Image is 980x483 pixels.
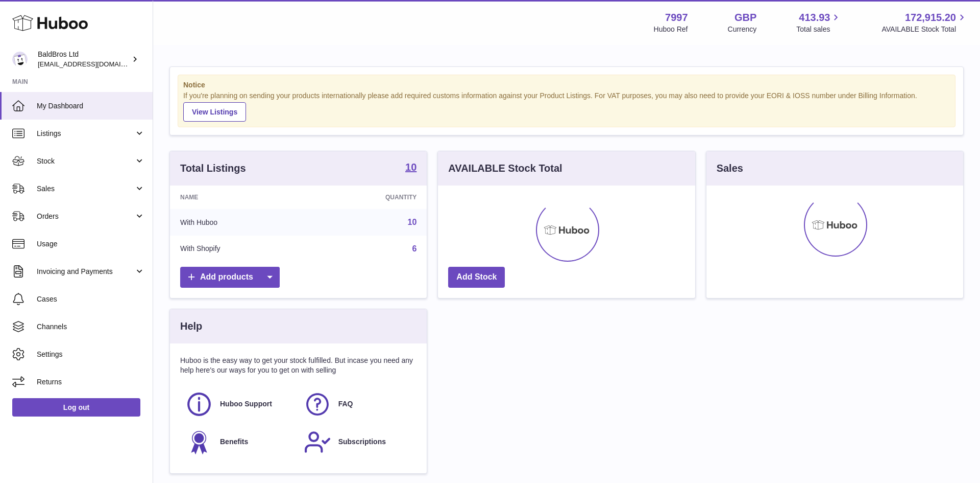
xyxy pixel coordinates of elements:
strong: 10 [405,162,416,172]
a: Benefits [185,428,293,456]
span: Returns [37,377,145,387]
a: Huboo Support [185,390,293,418]
span: Sales [37,184,134,194]
a: Add Stock [448,267,505,288]
a: 413.93 Total sales [796,11,842,34]
span: Total sales [796,25,842,34]
td: With Shopify [170,236,308,262]
a: Log out [12,398,140,417]
td: With Huboo [170,209,308,236]
span: Benefits [220,437,248,447]
div: BaldBros Ltd [38,50,130,69]
span: Cases [37,294,145,304]
th: Name [170,186,308,209]
th: Quantity [308,186,427,209]
span: [EMAIL_ADDRESS][DOMAIN_NAME] [38,60,150,68]
span: 172,915.20 [905,11,956,25]
a: 172,915.20 AVAILABLE Stock Total [881,11,968,34]
strong: GBP [734,11,756,25]
div: Currency [728,25,757,34]
h3: Sales [717,162,743,175]
span: Channels [37,322,145,332]
p: Huboo is the easy way to get your stock fulfilled. But incase you need any help here's our ways f... [180,356,416,375]
a: FAQ [304,390,412,418]
div: If you're planning on sending your products internationally please add required customs informati... [183,91,950,122]
span: Orders [37,212,134,221]
h3: Total Listings [180,162,246,175]
h3: Help [180,319,202,333]
span: Huboo Support [220,399,272,409]
a: 10 [408,218,417,226]
span: Subscriptions [338,437,386,447]
h3: AVAILABLE Stock Total [448,162,562,175]
img: internalAdmin-7997@internal.huboo.com [12,52,28,67]
span: FAQ [338,399,353,409]
a: Subscriptions [304,428,412,456]
a: View Listings [183,102,246,122]
strong: 7997 [665,11,688,25]
span: 413.93 [799,11,830,25]
span: Settings [37,350,145,359]
span: Listings [37,129,134,139]
span: Invoicing and Payments [37,267,134,277]
a: 6 [412,244,416,253]
span: Stock [37,156,134,166]
span: Usage [37,239,145,249]
div: Huboo Ref [654,25,688,34]
a: Add products [180,267,280,288]
span: AVAILABLE Stock Total [881,25,968,34]
a: 10 [405,162,416,174]
strong: Notice [183,80,950,90]
span: My Dashboard [37,101,145,111]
